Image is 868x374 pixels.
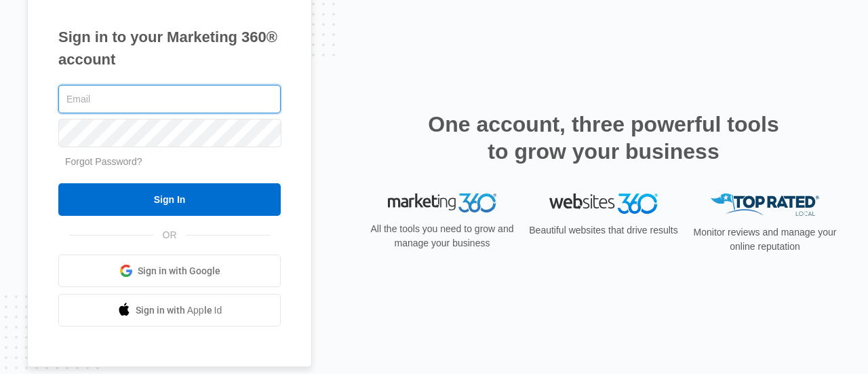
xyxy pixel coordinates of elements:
span: Sign in with Apple Id [136,303,222,318]
a: Sign in with Apple Id [58,294,281,326]
span: OR [153,228,186,242]
img: Websites 360 [549,193,658,213]
img: Top Rated Local [711,193,819,216]
img: Marketing 360 [388,193,496,212]
span: Sign in with Google [138,264,220,278]
input: Email [58,85,281,113]
a: Forgot Password? [65,156,142,167]
a: Sign in with Google [58,255,281,287]
p: Beautiful websites that drive results [528,223,679,238]
h1: Sign in to your Marketing 360® account [58,26,281,71]
input: Sign In [58,183,281,216]
p: All the tools you need to grow and manage your business [366,222,518,250]
p: Monitor reviews and manage your online reputation [689,225,841,254]
h2: One account, three powerful tools to grow your business [424,111,783,165]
